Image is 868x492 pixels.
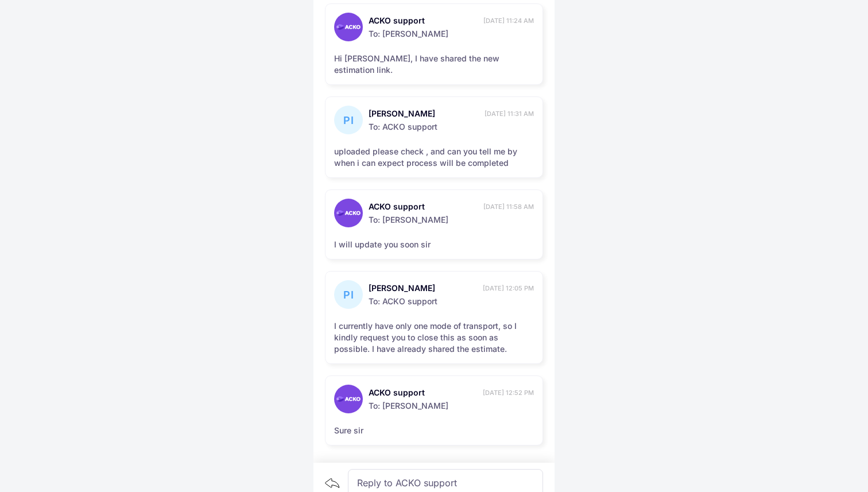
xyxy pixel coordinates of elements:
img: horizontal-gradient-white-text.png [336,396,361,402]
span: To: [PERSON_NAME] [369,26,534,40]
div: uploaded please check , and can you tell me by when i can expect process will be completed [334,146,534,169]
img: horizontal-gradient-white-text.png [336,210,361,216]
span: ACKO support [369,387,480,398]
span: [DATE] 11:24 AM [483,16,534,25]
span: [PERSON_NAME] [369,108,482,119]
div: Pi [334,280,363,309]
span: [DATE] 11:31 AM [485,109,534,118]
span: ACKO support [369,201,480,212]
div: I will update you soon sir [334,239,534,250]
div: I currently have only one mode of transport, so I kindly request you to close this as soon as pos... [334,320,534,355]
span: To: [PERSON_NAME] [369,212,534,226]
span: [DATE] 11:58 AM [483,202,534,211]
span: To: [PERSON_NAME] [369,398,534,412]
span: ACKO support [369,15,480,26]
div: Hi [PERSON_NAME], I have shared the new estimation link. [334,53,534,76]
span: [DATE] 12:05 PM [483,284,534,293]
span: To: ACKO support [369,119,534,133]
img: horizontal-gradient-white-text.png [336,24,361,30]
div: Sure sir [334,425,534,436]
span: [DATE] 12:52 PM [483,388,534,397]
span: [PERSON_NAME] [369,282,480,294]
div: Pi [334,106,363,134]
span: To: ACKO support [369,294,534,307]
